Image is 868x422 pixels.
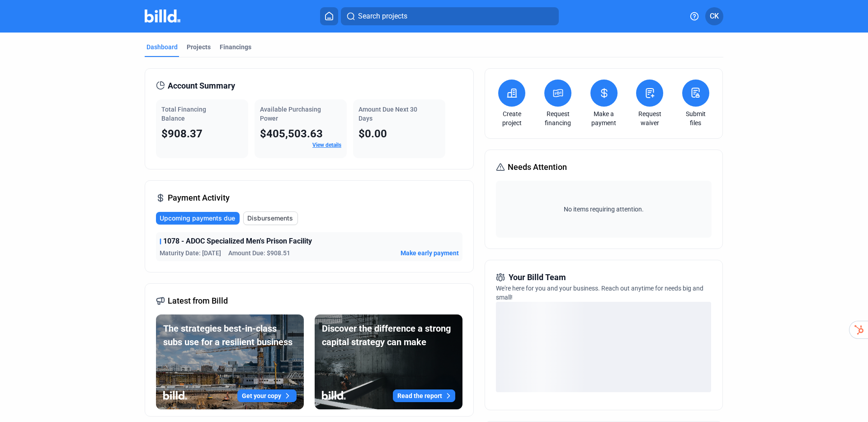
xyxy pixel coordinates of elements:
[145,9,180,23] img: Billd Company Logo
[393,389,455,402] button: Read the report
[156,212,240,225] button: Upcoming payments due
[187,42,211,52] div: Projects
[496,285,703,301] span: We're here for you and your business. Reach out anytime for needs big and small!
[500,205,708,214] span: No items requiring attention.
[634,109,665,127] a: Request waiver
[509,271,566,284] span: Your Billd Team
[220,42,251,52] div: Financings
[247,214,293,223] span: Disbursements
[260,106,321,122] span: Available Purchasing Power
[359,127,387,140] span: $0.00
[168,192,230,204] span: Payment Activity
[237,389,297,402] button: Get your copy
[160,249,221,258] span: Maturity Date: [DATE]
[312,142,341,148] a: View details
[508,161,567,173] span: Needs Attention
[710,11,719,22] span: CK
[705,7,723,25] button: CK
[542,109,574,127] a: Request financing
[341,7,559,25] button: Search projects
[161,106,206,122] span: Total Financing Balance
[168,80,235,92] span: Account Summary
[680,109,712,127] a: Submit files
[359,106,417,122] span: Amount Due Next 30 Days
[588,109,620,127] a: Make a payment
[243,211,298,225] button: Disbursements
[163,236,312,247] span: 1078 - ADOC Specialized Men's Prison Facility
[160,214,235,223] span: Upcoming payments due
[228,249,290,258] span: Amount Due: $908.51
[496,302,711,392] div: loading
[322,322,455,349] div: Discover the difference a strong capital strategy can make
[163,322,297,349] div: The strategies best-in-class subs use for a resilient business
[496,109,528,127] a: Create project
[401,249,459,258] button: Make early payment
[161,127,203,140] span: $908.37
[358,11,407,22] span: Search projects
[168,295,228,307] span: Latest from Billd
[260,127,323,140] span: $405,503.63
[146,42,178,52] div: Dashboard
